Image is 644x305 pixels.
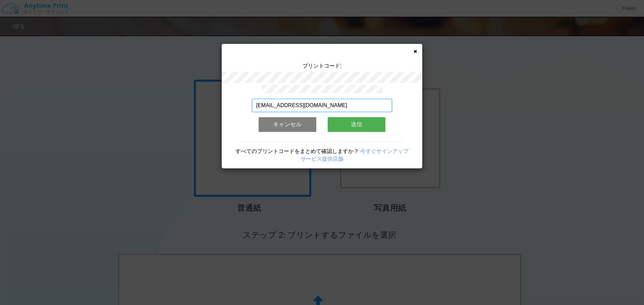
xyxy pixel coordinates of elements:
[328,117,385,132] button: 送信
[235,148,359,154] span: すべてのプリントコードをまとめて確認しますか？
[301,156,343,162] a: サービス提供店舗
[259,117,316,132] button: キャンセル
[360,148,409,154] a: 今すぐサインアップ
[252,99,392,112] input: メールアドレス
[303,63,341,69] span: プリントコード:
